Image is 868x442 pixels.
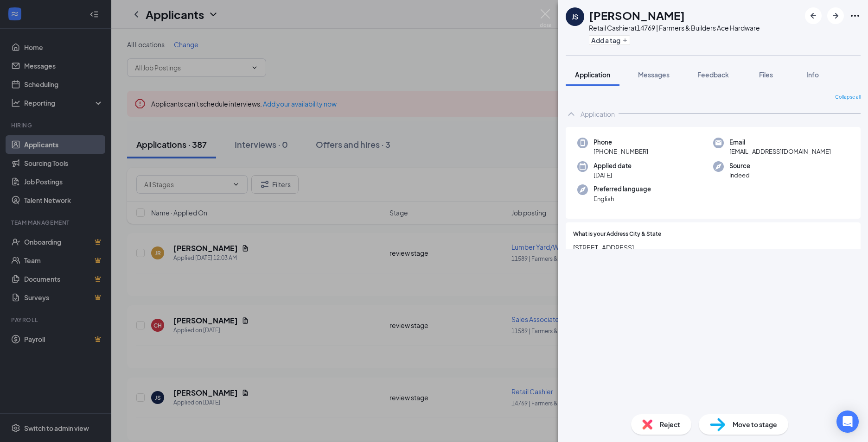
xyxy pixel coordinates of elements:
[808,10,819,21] svg: ArrowLeftNew
[830,10,841,21] svg: ArrowRight
[733,419,777,429] span: Move to stage
[622,38,628,43] svg: Plus
[835,94,861,101] span: Collapse all
[660,419,680,429] span: Reject
[594,194,651,203] span: English
[589,7,685,23] h1: [PERSON_NAME]
[827,7,844,24] button: ArrowRight
[729,161,750,170] span: Source
[572,12,578,21] div: JS
[638,70,670,79] span: Messages
[594,147,648,156] span: [PHONE_NUMBER]
[589,35,630,45] button: PlusAdd a tag
[589,23,760,32] div: Retail Cashier at 14769 | Farmers & Builders Ace Hardware
[594,184,651,194] span: Preferred language
[581,109,615,119] div: Application
[806,70,819,79] span: Info
[836,410,859,433] div: Open Intercom Messenger
[566,108,577,120] svg: ChevronUp
[594,161,632,170] span: Applied date
[759,70,773,79] span: Files
[594,138,648,147] span: Phone
[729,170,750,180] span: Indeed
[575,70,610,79] span: Application
[805,7,822,24] button: ArrowLeftNew
[594,170,632,180] span: [DATE]
[729,147,831,156] span: [EMAIL_ADDRESS][DOMAIN_NAME]
[573,242,853,253] span: [STREET_ADDRESS]
[697,70,729,79] span: Feedback
[849,10,861,21] svg: Ellipses
[573,230,661,239] span: What is your Address City & State
[729,138,831,147] span: Email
